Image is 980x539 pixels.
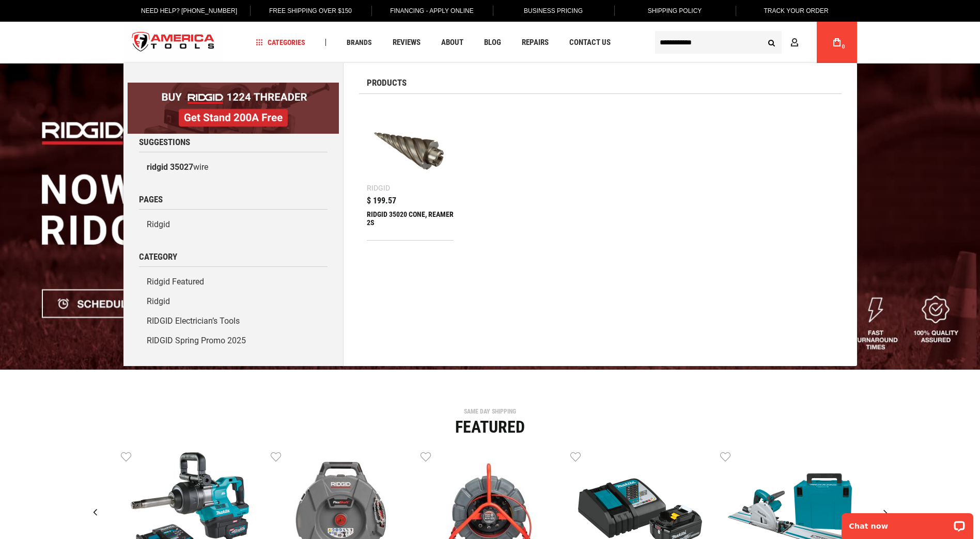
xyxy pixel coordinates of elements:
[139,138,190,147] span: Suggestions
[648,7,702,14] span: Shipping Policy
[842,44,845,50] span: 0
[569,39,611,46] span: Contact Us
[873,500,898,526] div: Next slide
[139,311,328,331] a: RIDGID Electrician’s Tools
[139,252,177,261] span: Category
[347,39,372,46] span: Brands
[441,39,463,46] span: About
[367,210,454,235] div: RIDGID 35020 CONE, REAMER 2S
[139,292,328,311] a: Ridgid
[128,83,339,134] img: BOGO: Buy RIDGID® 1224 Threader, Get Stand 200A Free!
[827,22,847,63] a: 0
[762,33,782,52] button: Search
[565,36,615,50] a: Contact Us
[139,272,328,292] a: Ridgid Featured
[139,215,328,234] a: Ridgid
[123,23,224,62] a: store logo
[121,419,860,435] div: Featured
[479,36,506,50] a: Blog
[522,39,549,46] span: Repairs
[147,162,168,172] b: ridgid
[251,36,310,50] a: Categories
[139,331,328,351] a: RIDGID Spring Promo 2025
[367,78,407,87] span: Products
[517,36,553,50] a: Repairs
[342,36,377,50] a: Brands
[437,36,468,50] a: About
[367,184,390,192] div: Ridgid
[121,408,860,415] div: SAME DAY SHIPPING
[170,162,193,172] b: 35027
[139,195,163,204] span: Pages
[372,107,449,184] img: RIDGID 35020 CONE, REAMER 2S
[123,23,224,62] img: America Tools
[388,36,425,50] a: Reviews
[367,197,396,205] span: $ 199.57
[393,39,421,46] span: Reviews
[484,39,501,46] span: Blog
[835,506,980,539] iframe: LiveChat chat widget
[128,83,339,90] a: BOGO: Buy RIDGID® 1224 Threader, Get Stand 200A Free!
[367,102,454,240] a: RIDGID 35020 CONE, REAMER 2S Ridgid $ 199.57 RIDGID 35020 CONE, REAMER 2S
[82,500,108,526] div: Previous slide
[256,39,305,46] span: Categories
[139,157,328,177] a: ridgid 35027wire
